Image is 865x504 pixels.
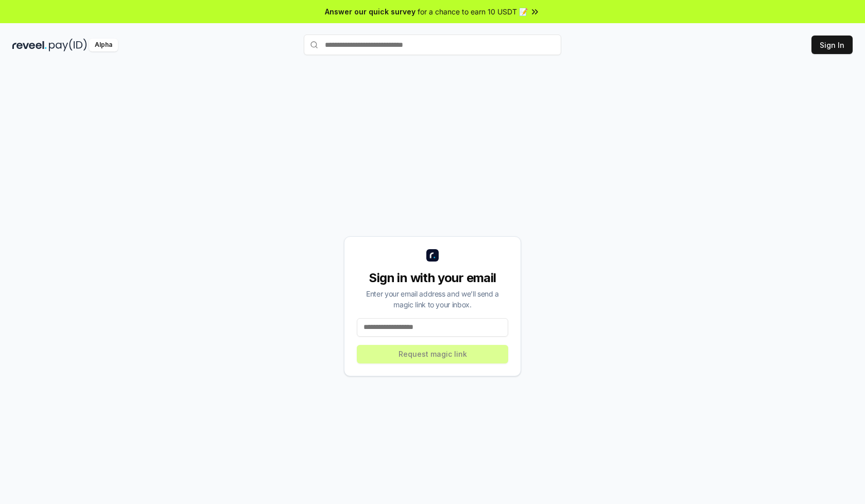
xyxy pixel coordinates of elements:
[357,288,508,310] div: Enter your email address and we’ll send a magic link to your inbox.
[325,6,416,17] span: Answer our quick survey
[811,36,853,54] button: Sign In
[357,270,508,286] div: Sign in with your email
[49,39,87,51] img: pay_id
[426,249,439,262] img: logo_small
[89,39,118,51] div: Alpha
[418,6,528,17] span: for a chance to earn 10 USDT 📝
[12,39,47,51] img: reveel_dark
